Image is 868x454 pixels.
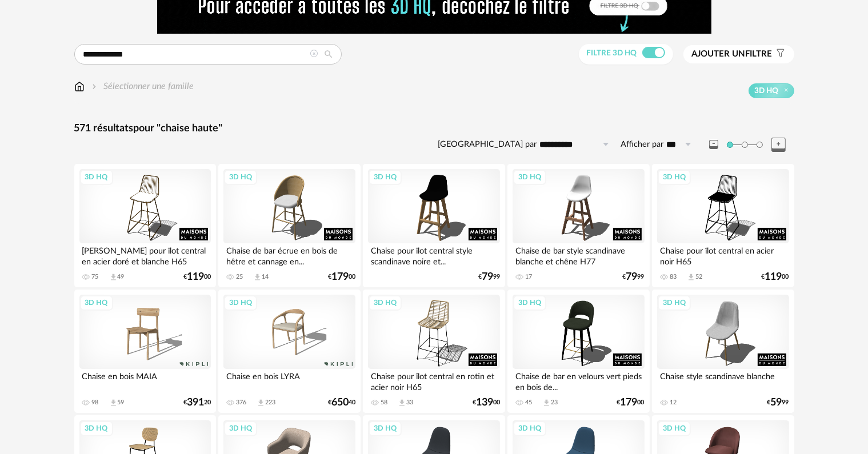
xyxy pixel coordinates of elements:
[755,86,779,96] span: 3D HQ
[331,399,349,407] span: 650
[92,399,99,407] div: 98
[381,399,387,407] div: 58
[74,290,216,413] a: 3D HQ Chaise en bois MAIA 98 Download icon 59 €39120
[183,273,211,281] div: € 00
[652,290,794,413] a: 3D HQ Chaise style scandinave blanche 12 €5999
[767,399,789,407] div: € 99
[80,421,113,436] div: 3D HQ
[74,164,216,287] a: 3D HQ [PERSON_NAME] pour îlot central en acier doré et blanche H65 75 Download icon 49 €11900
[771,399,782,407] span: 59
[109,273,118,282] span: Download icon
[670,399,677,407] div: 12
[80,170,113,184] div: 3D HQ
[118,273,125,281] div: 49
[406,399,413,407] div: 33
[90,80,194,93] div: Sélectionner une famille
[762,273,789,281] div: € 00
[74,122,794,135] div: 571 résultats
[224,421,257,436] div: 3D HQ
[363,164,505,287] a: 3D HQ Chaise pour îlot central style scandinave noire et... €7999
[224,295,257,310] div: 3D HQ
[513,421,546,436] div: 3D HQ
[92,273,99,281] div: 75
[626,273,638,281] span: 79
[587,49,637,57] span: Filtre 3D HQ
[90,80,99,93] img: svg+xml;base64,PHN2ZyB3aWR0aD0iMTYiIGhlaWdodD0iMTYiIHZpZXdCb3g9IjAgMCAxNiAxNiIgZmlsbD0ibm9uZSIgeG...
[695,273,702,281] div: 52
[623,273,645,281] div: € 99
[525,273,532,281] div: 17
[657,243,789,266] div: Chaise pour îlot central en acier noir H65
[652,164,794,287] a: 3D HQ Chaise pour îlot central en acier noir H65 83 Download icon 52 €11900
[369,170,402,184] div: 3D HQ
[328,399,355,407] div: € 40
[223,369,355,392] div: Chaise en bois LYRA
[218,290,360,413] a: 3D HQ Chaise en bois LYRA 376 Download icon 223 €65040
[438,139,537,150] label: [GEOGRAPHIC_DATA] par
[79,243,211,266] div: [PERSON_NAME] pour îlot central en acier doré et blanche H65
[683,45,794,63] button: Ajouter unfiltre Filter icon
[224,170,257,184] div: 3D HQ
[134,123,223,134] span: pour "chaise haute"
[368,243,499,266] div: Chaise pour îlot central style scandinave noire et...
[617,399,645,407] div: € 00
[507,164,649,287] a: 3D HQ Chaise de bar style scandinave blanche et chêne H77 17 €7999
[253,273,262,282] span: Download icon
[670,273,677,281] div: 83
[658,170,691,184] div: 3D HQ
[513,369,644,392] div: Chaise de bar en velours vert pieds en bois de...
[513,295,546,310] div: 3D HQ
[621,399,638,407] span: 179
[692,49,773,60] span: filtre
[398,399,406,407] span: Download icon
[473,399,500,407] div: € 00
[236,273,243,281] div: 25
[369,421,402,436] div: 3D HQ
[478,273,500,281] div: € 99
[328,273,355,281] div: € 00
[542,399,551,407] span: Download icon
[74,80,85,93] img: svg+xml;base64,PHN2ZyB3aWR0aD0iMTYiIGhlaWdodD0iMTciIHZpZXdCb3g9IjAgMCAxNiAxNyIgZmlsbD0ibm9uZSIgeG...
[109,399,118,407] span: Download icon
[187,273,204,281] span: 119
[257,399,265,407] span: Download icon
[218,164,360,287] a: 3D HQ Chaise de bar écrue en bois de hêtre et cannage en... 25 Download icon 14 €17900
[363,290,505,413] a: 3D HQ Chaise pour îlot central en rotin et acier noir H65 58 Download icon 33 €13900
[657,369,789,392] div: Chaise style scandinave blanche
[765,273,782,281] span: 119
[331,273,349,281] span: 179
[621,139,664,150] label: Afficher par
[118,399,125,407] div: 59
[482,273,493,281] span: 79
[79,369,211,392] div: Chaise en bois MAIA
[525,399,532,407] div: 45
[80,295,113,310] div: 3D HQ
[513,243,644,266] div: Chaise de bar style scandinave blanche et chêne H77
[265,399,275,407] div: 223
[369,295,402,310] div: 3D HQ
[658,295,691,310] div: 3D HQ
[513,170,546,184] div: 3D HQ
[368,369,499,392] div: Chaise pour îlot central en rotin et acier noir H65
[236,399,246,407] div: 376
[687,273,695,282] span: Download icon
[773,49,786,60] span: Filter icon
[187,399,204,407] span: 391
[551,399,558,407] div: 23
[507,290,649,413] a: 3D HQ Chaise de bar en velours vert pieds en bois de... 45 Download icon 23 €17900
[183,399,211,407] div: € 20
[223,243,355,266] div: Chaise de bar écrue en bois de hêtre et cannage en...
[692,50,746,58] span: Ajouter un
[262,273,269,281] div: 14
[476,399,493,407] span: 139
[658,421,691,436] div: 3D HQ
